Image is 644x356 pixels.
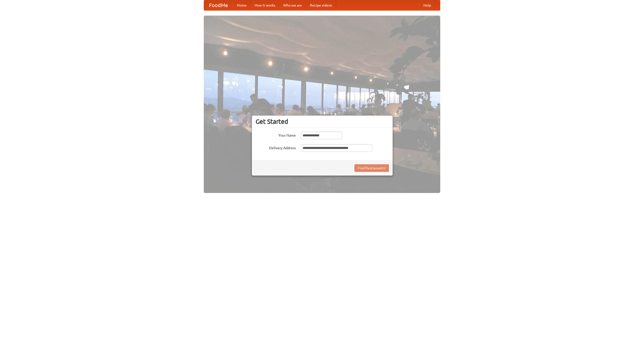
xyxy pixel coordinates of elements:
h3: Get Started [256,118,389,125]
a: Who we are [279,0,306,10]
label: Delivery Address [256,144,296,150]
a: FoodMe [204,0,233,10]
a: Recipe videos [306,0,336,10]
a: Home [233,0,251,10]
label: Your Name [256,132,296,138]
a: How it works [251,0,279,10]
a: Help [419,0,435,10]
button: Find Restaurants! [354,164,389,172]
